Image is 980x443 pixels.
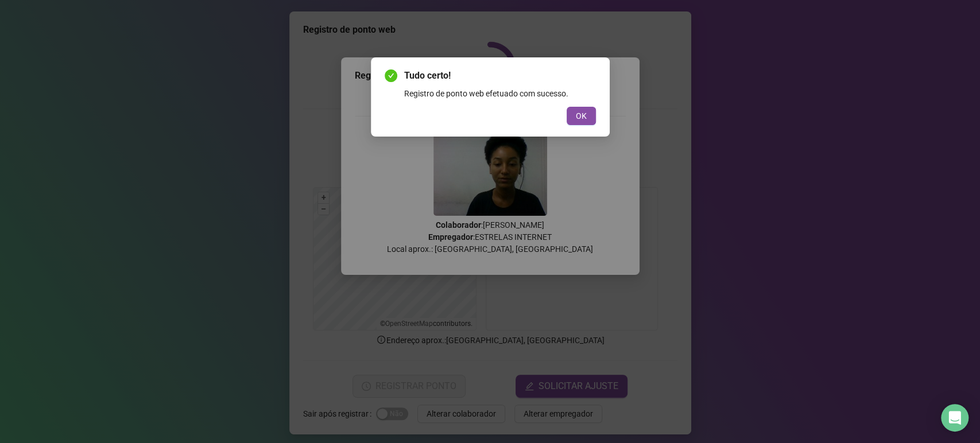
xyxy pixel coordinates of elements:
[404,87,596,100] div: Registro de ponto web efetuado com sucesso.
[404,69,596,83] span: Tudo certo!
[567,107,596,125] button: OK
[385,69,397,82] span: check-circle
[941,404,969,432] div: Open Intercom Messenger
[576,110,587,122] span: OK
